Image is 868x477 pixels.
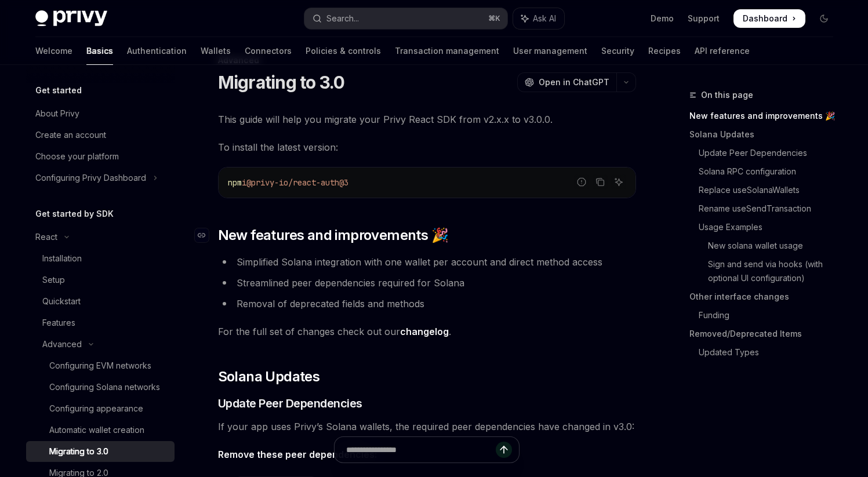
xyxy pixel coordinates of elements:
[246,177,348,188] span: @privy-io/react-auth@3
[49,445,108,458] div: Migrating to 3.0
[42,273,65,287] div: Setup
[539,77,609,88] span: Open in ChatGPT
[42,252,82,265] div: Installation
[26,420,175,440] a: Automatic wallet creation
[218,139,636,155] span: To install the latest version:
[86,37,113,65] a: Basics
[688,13,720,24] a: Support
[689,125,842,144] a: Solana Updates
[26,441,175,462] a: Migrating to 3.0
[648,37,681,65] a: Recipes
[218,395,362,412] span: Update Peer Dependencies
[400,326,449,338] a: changelog
[695,37,750,65] a: API reference
[574,174,589,190] button: Report incorrect code
[218,254,636,270] li: Simplified Solana integration with one wallet per account and direct method access
[218,323,636,340] span: For the full set of changes check out our .
[689,162,842,181] a: Solana RPC configuration
[35,150,119,163] div: Choose your platform
[533,13,556,24] span: Ask AI
[201,37,231,65] a: Wallets
[228,177,242,188] span: npm
[601,37,634,65] a: Security
[218,226,448,245] span: New features and improvements 🎉
[218,72,345,93] h1: Migrating to 3.0
[326,12,359,26] div: Search...
[195,226,218,245] a: Navigate to header
[733,9,805,28] a: Dashboard
[26,227,175,247] button: Toggle React section
[35,83,82,97] h5: Get started
[26,248,175,269] a: Installation
[218,275,636,291] li: Streamlined peer dependencies required for Solana
[218,111,636,128] span: This guide will help you migrate your Privy React SDK from v2.x.x to v3.0.0.
[496,442,512,458] button: Send message
[242,177,246,188] span: i
[35,107,79,121] div: About Privy
[815,9,833,28] button: Toggle dark mode
[26,398,175,419] a: Configuring appearance
[26,334,175,355] button: Toggle Advanced section
[49,359,151,373] div: Configuring EVM networks
[517,72,616,92] button: Open in ChatGPT
[689,181,842,199] a: Replace useSolanaWallets
[35,207,114,221] h5: Get started by SDK
[42,316,75,330] div: Features
[218,367,320,386] span: Solana Updates
[593,174,608,190] button: Copy the contents from the code block
[35,10,107,27] img: dark logo
[35,230,57,244] div: React
[49,402,143,416] div: Configuring appearance
[26,377,175,398] a: Configuring Solana networks
[26,312,175,333] a: Features
[218,418,636,435] span: If your app uses Privy’s Solana wallets, the required peer dependencies have changed in v3.0:
[218,296,636,312] li: Removal of deprecated fields and methods
[306,37,381,65] a: Policies & controls
[395,37,499,65] a: Transaction management
[127,37,187,65] a: Authentication
[26,168,175,188] button: Toggle Configuring Privy Dashboard section
[513,8,564,29] button: Toggle assistant panel
[35,171,146,185] div: Configuring Privy Dashboard
[26,103,175,124] a: About Privy
[689,144,842,162] a: Update Peer Dependencies
[689,199,842,218] a: Rename useSendTransaction
[689,343,842,362] a: Updated Types
[689,236,842,255] a: New solana wallet usage
[743,13,787,24] span: Dashboard
[488,14,500,23] span: ⌘ K
[701,88,753,102] span: On this page
[26,291,175,312] a: Quickstart
[26,355,175,376] a: Configuring EVM networks
[26,270,175,290] a: Setup
[689,255,842,287] a: Sign and send via hooks (with optional UI configuration)
[651,13,674,24] a: Demo
[304,8,507,29] button: Open search
[689,287,842,306] a: Other interface changes
[35,37,72,65] a: Welcome
[689,306,842,325] a: Funding
[42,337,82,351] div: Advanced
[689,325,842,343] a: Removed/Deprecated Items
[49,423,144,437] div: Automatic wallet creation
[346,437,496,463] input: Ask a question...
[26,125,175,145] a: Create an account
[689,218,842,236] a: Usage Examples
[35,128,106,142] div: Create an account
[513,37,587,65] a: User management
[49,380,160,394] div: Configuring Solana networks
[611,174,626,190] button: Ask AI
[26,146,175,167] a: Choose your platform
[245,37,292,65] a: Connectors
[42,294,81,308] div: Quickstart
[689,107,842,125] a: New features and improvements 🎉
